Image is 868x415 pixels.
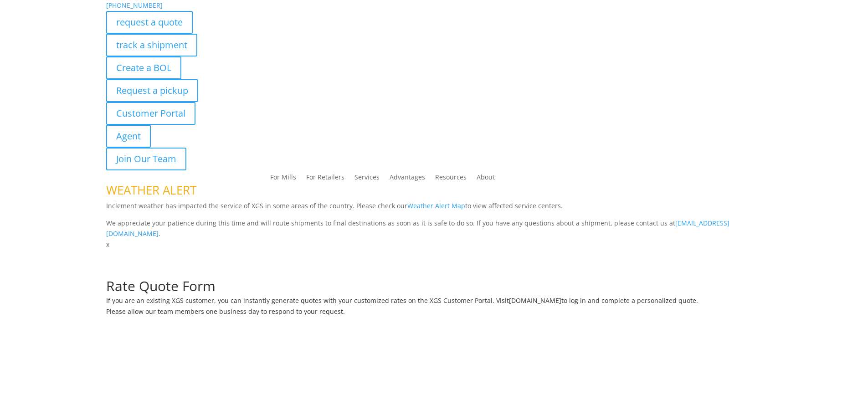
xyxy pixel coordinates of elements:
[106,34,197,56] a: track a shipment
[106,56,181,79] a: Create a BOL
[106,102,195,125] a: Customer Portal
[106,1,163,10] a: [PHONE_NUMBER]
[106,125,151,148] a: Agent
[106,79,198,102] a: Request a pickup
[106,182,196,198] span: WEATHER ALERT
[106,11,193,34] a: request a quote
[106,296,509,305] span: If you are an existing XGS customer, you can instantly generate quotes with your customized rates...
[106,200,762,218] p: Inclement weather has impacted the service of XGS in some areas of the country. Please check our ...
[407,201,465,210] a: Weather Alert Map
[354,174,380,184] a: Services
[390,174,425,184] a: Advantages
[106,250,762,268] h1: Request a Quote
[106,279,762,297] h1: Rate Quote Form
[477,174,495,184] a: About
[106,268,762,279] p: Complete the form below for a customized quote based on your shipping needs.
[270,174,296,184] a: For Mills
[106,308,762,319] h6: Please allow our team members one business day to respond to your request.
[106,239,762,250] p: x
[561,296,698,305] span: to log in and complete a personalized quote.
[106,148,186,170] a: Join Our Team
[106,218,762,240] p: We appreciate your patience during this time and will route shipments to final destinations as so...
[435,174,467,184] a: Resources
[306,174,344,184] a: For Retailers
[509,296,561,305] a: [DOMAIN_NAME]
